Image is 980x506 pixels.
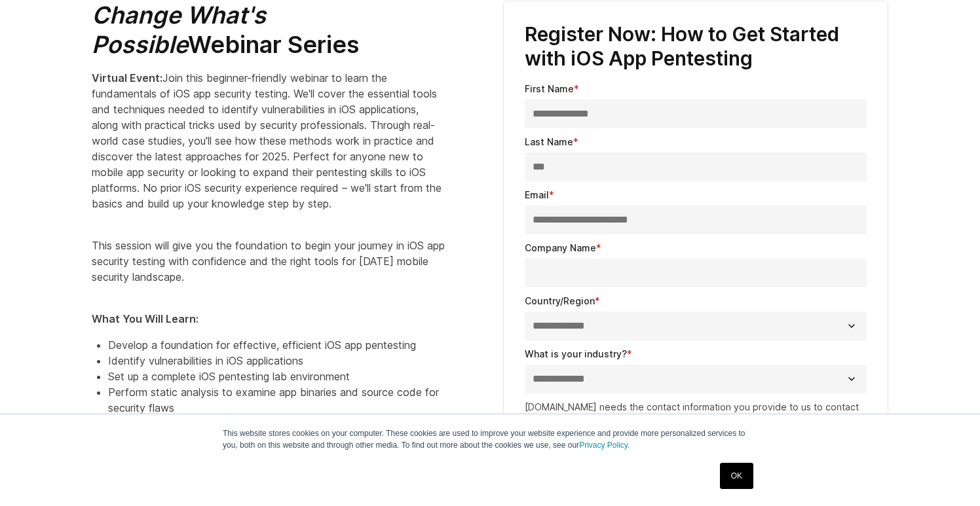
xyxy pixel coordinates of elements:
[92,1,266,59] em: Change What's Possible
[92,239,445,283] span: This session will give you the foundation to begin your journey in iOS app security testing with ...
[92,71,162,84] strong: Virtual Event:
[720,463,753,489] a: OK
[525,136,573,147] span: Last Name
[525,242,596,253] span: Company Name
[223,427,757,451] p: This website stores cookies on your computer. These cookies are used to improve your website expe...
[108,369,445,384] li: Set up a complete iOS pentesting lab environment
[108,353,445,369] li: Identify vulnerabilities in iOS applications
[525,295,595,306] span: Country/Region
[108,384,445,416] li: Perform static analysis to examine app binaries and source code for security flaws
[92,312,198,325] strong: What You Will Learn:
[92,1,445,60] h2: Webinar Series
[525,400,867,469] p: [DOMAIN_NAME] needs the contact information you provide to us to contact you about our products a...
[525,83,574,94] span: First Name
[92,71,442,210] span: Join this beginner-friendly webinar to learn the fundamentals of iOS app security testing. We'll ...
[108,337,445,353] li: Develop a foundation for effective, efficient iOS app pentesting
[525,22,867,71] h3: Register Now: How to Get Started with iOS App Pentesting
[579,441,630,450] a: Privacy Policy.
[525,348,627,359] span: What is your industry?
[525,189,549,200] span: Email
